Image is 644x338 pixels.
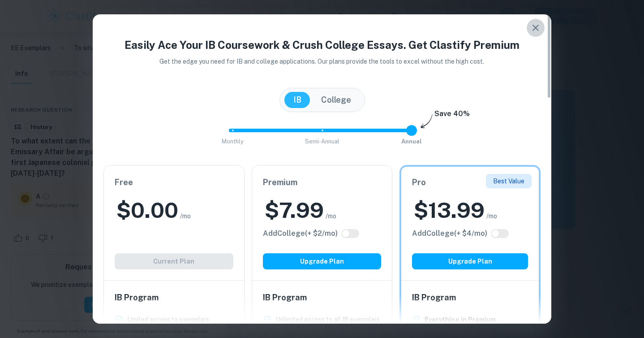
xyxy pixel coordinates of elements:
[103,37,541,53] h4: Easily Ace Your IB Coursework & Crush College Essays. Get Clastify Premium
[265,196,324,225] h2: $ 7.99
[401,138,422,145] span: Annual
[147,56,497,66] p: Get the edge you need for IB and college applications. Our plans provide the tools to excel witho...
[412,253,528,269] button: Upgrade Plan
[421,114,433,129] img: subscription-arrow.svg
[493,176,524,186] p: Best Value
[116,196,178,225] h2: $ 0.00
[263,228,338,239] h6: Click to see all the additional College features.
[180,211,191,221] span: /mo
[486,211,497,221] span: /mo
[305,138,339,145] span: Semi-Annual
[412,228,487,239] h6: Click to see all the additional College features.
[434,108,470,124] h6: Save 40%
[222,138,244,145] span: Monthly
[115,176,233,189] h6: Free
[263,291,382,304] h6: IB Program
[414,196,485,225] h2: $ 13.99
[412,176,528,189] h6: Pro
[326,211,336,221] span: /mo
[312,92,360,108] button: College
[115,291,233,304] h6: IB Program
[263,253,382,269] button: Upgrade Plan
[412,291,528,304] h6: IB Program
[263,176,382,189] h6: Premium
[284,92,310,108] button: IB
